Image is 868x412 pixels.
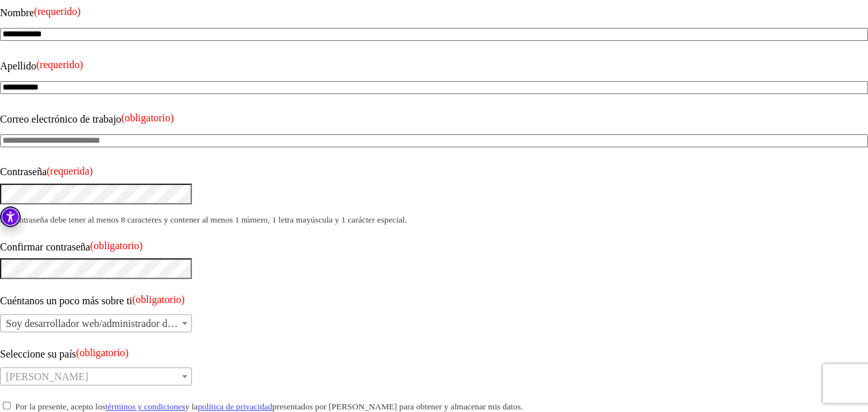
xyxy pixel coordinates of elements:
font: y la [185,402,198,411]
font: Por la presente, acepto los [16,402,106,411]
font: (requerido) [36,59,83,70]
input: Por la presente, acepto lostérminos y condicionesy lapolítica de privacidadpresentados por [PERSO... [3,402,11,410]
font: (obligatorio) [90,240,143,251]
font: (requerido) [34,6,80,17]
font: (requerida) [47,165,93,176]
font: presentados por [PERSON_NAME] para obtener y almacenar mis datos. [272,402,522,411]
font: (obligatorio) [121,112,174,123]
font: [PERSON_NAME] [6,371,88,382]
span: Soy desarrollador web/administrador de sitios [1,315,191,333]
font: (obligatorio) [76,347,128,358]
a: política de privacidad [198,402,272,411]
font: Soy desarrollador web/administrador de sitios [6,318,196,329]
font: (obligatorio) [132,294,185,305]
a: términos y condiciones [105,402,185,411]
